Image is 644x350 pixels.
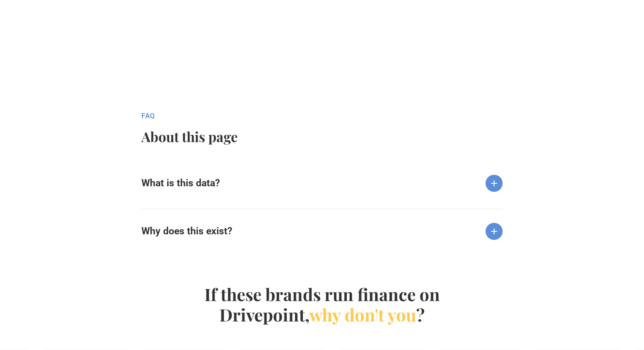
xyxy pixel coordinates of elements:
h6: Why does this exist? [141,225,232,237]
div: fAQ [141,112,469,120]
h4: If these brands run finance on Drivepoint, ? [200,284,444,325]
h6: What is this data? [141,177,220,189]
span: why don't you [309,303,416,326]
h2: About this page [141,129,469,144]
